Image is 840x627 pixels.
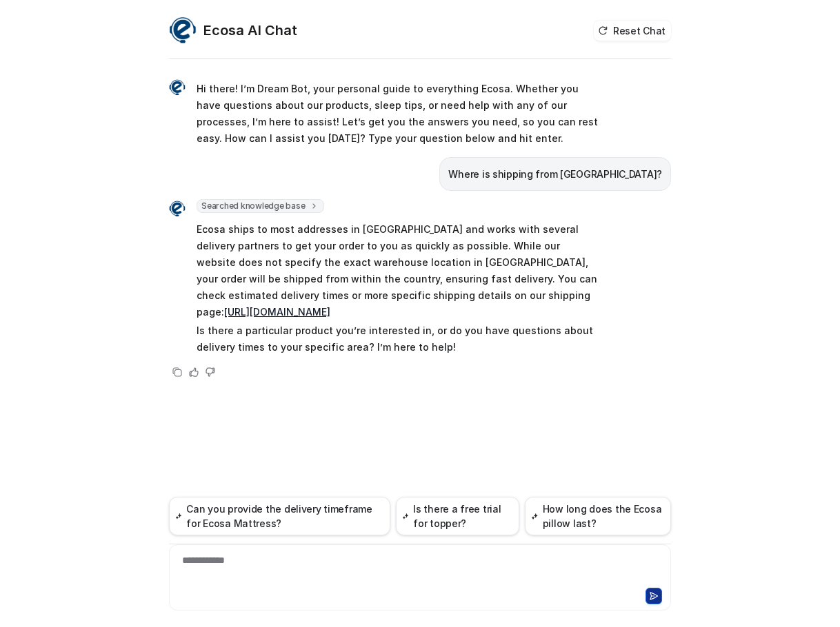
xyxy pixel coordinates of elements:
[203,21,297,40] h2: Ecosa AI Chat
[169,79,186,96] img: Widget
[169,497,390,535] button: Can you provide the delivery timeframe for Ecosa Mattress?
[396,497,519,535] button: Is there a free trial for topper?
[448,166,662,183] p: Where is shipping from [GEOGRAPHIC_DATA]?
[197,199,324,213] span: Searched knowledge base
[169,17,197,44] img: Widget
[594,21,671,41] button: Reset Chat
[197,221,600,320] p: Ecosa ships to most addresses in [GEOGRAPHIC_DATA] and works with several delivery partners to ge...
[197,322,600,356] p: Is there a particular product you’re interested in, or do you have questions about delivery times...
[169,201,186,217] img: Widget
[197,81,600,147] p: Hi there! I’m Dream Bot, your personal guide to everything Ecosa. Whether you have questions abou...
[224,306,330,318] a: [URL][DOMAIN_NAME]
[525,497,671,535] button: How long does the Ecosa pillow last?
